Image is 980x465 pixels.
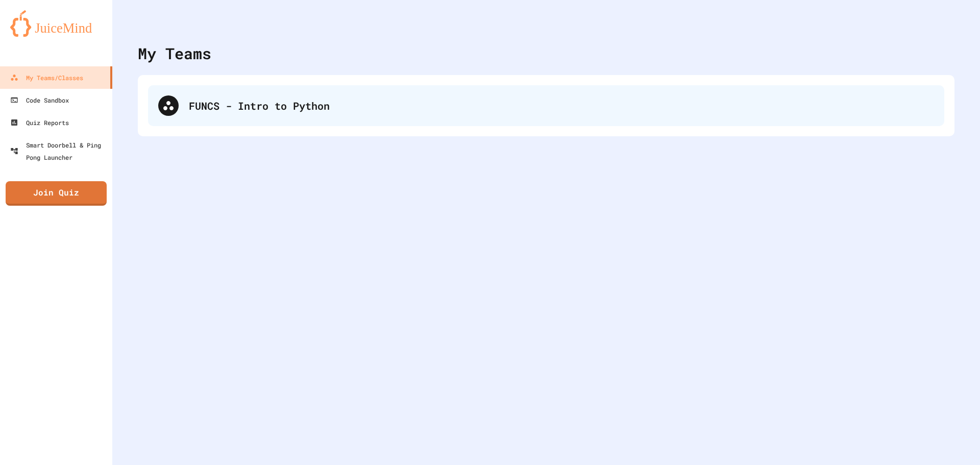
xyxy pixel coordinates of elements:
img: logo-orange.svg [10,10,102,37]
div: FUNCS - Intro to Python [148,85,944,126]
div: My Teams [138,42,211,65]
div: My Teams/Classes [10,71,83,84]
div: FUNCS - Intro to Python [189,98,934,113]
div: Smart Doorbell & Ping Pong Launcher [10,139,108,163]
div: Code Sandbox [10,94,69,106]
div: Quiz Reports [10,116,69,129]
a: Join Quiz [6,181,107,206]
